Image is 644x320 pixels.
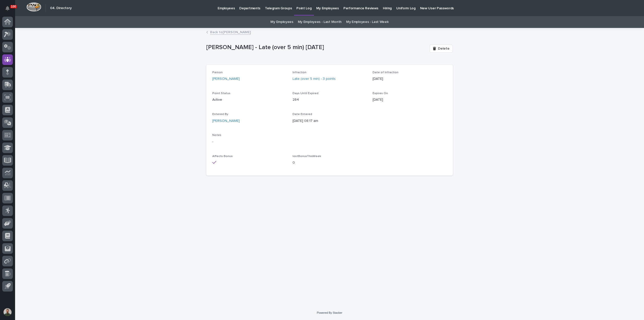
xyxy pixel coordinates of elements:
a: Powered By Stacker [317,311,342,314]
span: lostBonusThisWeek [293,155,321,158]
span: Days Until Expired [293,92,318,95]
span: Notes [212,134,221,137]
img: Workspace Logo [26,2,41,12]
p: 0 [293,160,367,165]
a: My Employees - Last Week [346,16,389,28]
p: 100 [11,5,16,8]
a: My Employees - Last Month [298,16,342,28]
span: Person [212,71,223,74]
p: - [212,139,447,145]
span: Date of Infraction [373,71,398,74]
a: Late (over 5 min) - 3 points [293,76,336,82]
div: Notifications100 [6,6,13,14]
p: 284 [293,97,367,102]
span: Expires On [373,92,388,95]
button: users-avatar [2,307,13,317]
p: [DATE] [373,97,447,102]
span: Date Entered [293,113,312,116]
span: Affects Bonus [212,155,233,158]
p: [DATE] [373,76,447,82]
button: Delete [430,45,453,53]
span: Delete [438,47,450,50]
a: [PERSON_NAME] [212,76,240,82]
span: Entered By [212,113,228,116]
p: [DATE] 08:17 am [293,118,367,124]
a: My Employees [270,16,293,28]
a: Back to[PERSON_NAME] [210,29,251,35]
span: Infraction [293,71,306,74]
a: [PERSON_NAME] [212,118,240,124]
span: Point Status [212,92,230,95]
button: Notifications [2,3,13,14]
p: [PERSON_NAME] - Late (over 5 min) [DATE] [206,44,426,51]
h2: 04. Directory [50,6,72,10]
p: Active [212,97,287,102]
